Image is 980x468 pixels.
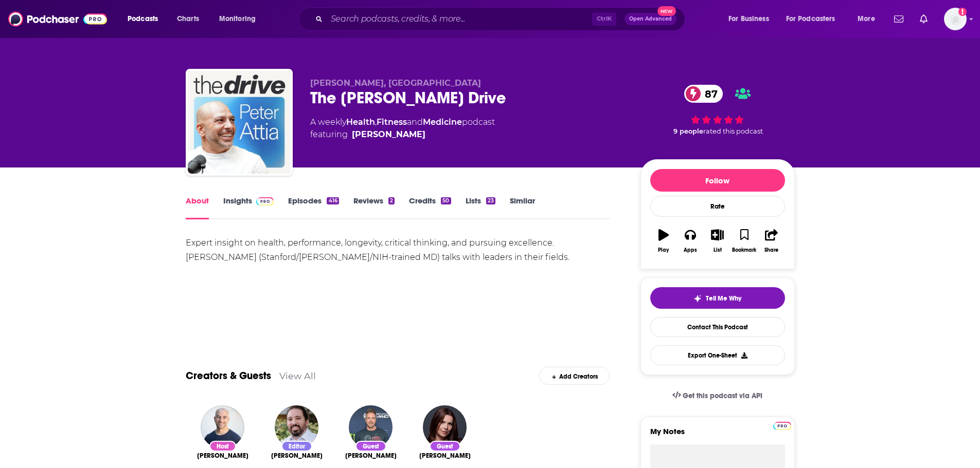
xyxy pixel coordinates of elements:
[209,441,236,452] div: Host
[327,11,592,27] input: Search podcasts, credits, & more...
[212,11,269,27] button: open menu
[345,452,397,460] span: [PERSON_NAME]
[944,8,967,30] button: Show profile menu
[706,294,741,303] span: Tell Me Why
[650,222,677,259] button: Play
[693,294,702,303] img: tell me why sparkle
[310,78,481,88] span: [PERSON_NAME], [GEOGRAPHIC_DATA]
[288,196,338,219] a: Episodes416
[858,12,875,26] span: More
[186,236,610,265] div: Expert insight on health, performance, longevity, critical thinking, and pursuing excellence. [PE...
[407,117,423,127] span: and
[271,452,323,460] span: [PERSON_NAME]
[684,85,723,103] a: 87
[704,222,730,259] button: List
[731,222,758,259] button: Bookmark
[310,116,495,141] div: A weekly podcast
[758,222,785,259] button: Share
[423,117,462,127] a: Medicine
[694,85,723,103] span: 87
[355,441,386,452] div: Guest
[310,128,495,141] span: featuring
[186,369,271,382] a: Creators & Guests
[658,247,669,253] div: Play
[673,127,703,135] span: 9 people
[664,383,771,408] a: Get this podcast via API
[728,12,769,26] span: For Business
[650,317,785,337] a: Contact This Podcast
[773,420,791,430] a: Pro website
[279,370,316,381] a: View All
[430,441,460,452] div: Guest
[197,452,248,460] span: [PERSON_NAME]
[944,8,967,30] span: Logged in as ei1745
[281,441,312,452] div: Editor
[327,197,338,204] div: 416
[377,117,407,127] a: Fitness
[640,78,795,142] div: 87 9 peoplerated this podcast
[650,196,785,217] div: Rate
[275,405,318,449] img: Mathew Passy
[409,196,451,219] a: Credits50
[120,11,171,27] button: open menu
[650,169,785,192] button: Follow
[419,452,471,460] a: Annie Duke
[353,196,395,219] a: Reviews2
[419,452,471,460] span: [PERSON_NAME]
[592,12,616,26] span: Ctrl K
[650,345,785,365] button: Export One-Sheet
[177,12,199,26] span: Charts
[441,197,451,204] div: 50
[629,16,672,22] span: Open Advanced
[650,287,785,309] button: tell me why sparkleTell Me Why
[703,127,763,135] span: rated this podcast
[388,197,395,204] div: 2
[539,367,610,385] div: Add Creators
[786,12,835,26] span: For Podcasters
[650,426,785,444] label: My Notes
[375,117,377,127] span: ,
[850,11,888,27] button: open menu
[271,452,323,460] a: Mathew Passy
[625,13,676,25] button: Open AdvancedNew
[352,128,425,141] a: Dr. Peter Attia
[186,196,209,219] a: About
[466,196,495,219] a: Lists23
[197,452,248,460] a: Dr. Peter Attia
[890,10,907,28] a: Show notifications dropdown
[201,405,244,449] img: Dr. Peter Attia
[764,247,778,253] div: Share
[721,11,782,27] button: open menu
[423,405,467,449] img: Annie Duke
[223,196,274,219] a: InsightsPodchaser Pro
[684,247,697,253] div: Apps
[779,11,850,27] button: open menu
[657,6,676,16] span: New
[916,10,932,28] a: Show notifications dropdown
[8,9,107,29] img: Podchaser - Follow, Share and Rate Podcasts
[349,405,393,449] img: Dax Shepard
[256,197,274,205] img: Podchaser Pro
[346,117,375,127] a: Health
[773,422,791,430] img: Podchaser Pro
[714,247,722,253] div: List
[683,391,762,400] span: Get this podcast via API
[308,7,695,31] div: Search podcasts, credits, & more...
[170,11,205,27] a: Charts
[732,247,756,253] div: Bookmark
[486,197,495,204] div: 23
[219,12,256,26] span: Monitoring
[677,222,704,259] button: Apps
[510,196,535,219] a: Similar
[345,452,397,460] a: Dax Shepard
[188,71,291,174] img: The Peter Attia Drive
[128,12,158,26] span: Podcasts
[944,8,967,30] img: User Profile
[958,8,967,16] svg: Add a profile image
